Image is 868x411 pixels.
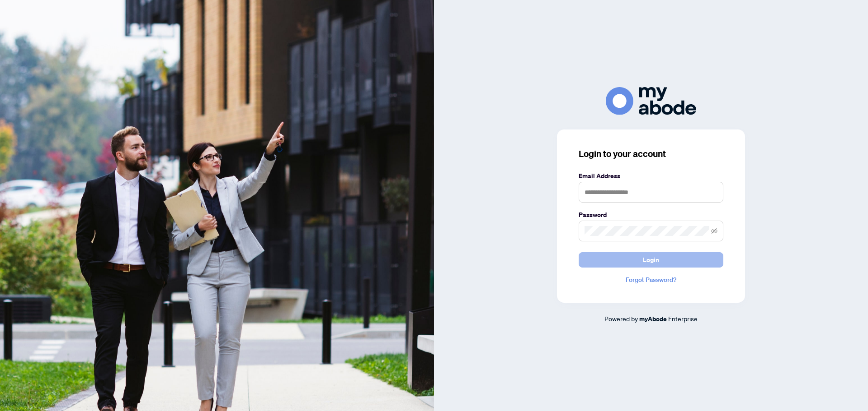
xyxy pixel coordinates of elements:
[643,253,659,267] span: Login
[606,87,696,115] img: ma-logo
[579,148,723,160] h3: Login to your account
[639,314,667,324] a: myAbode
[579,252,723,268] button: Login
[579,171,723,181] label: Email Address
[579,210,723,220] label: Password
[711,228,717,234] span: eye-invisible
[668,314,698,323] span: Enterprise
[579,275,723,285] a: Forgot Password?
[604,314,638,323] span: Powered by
